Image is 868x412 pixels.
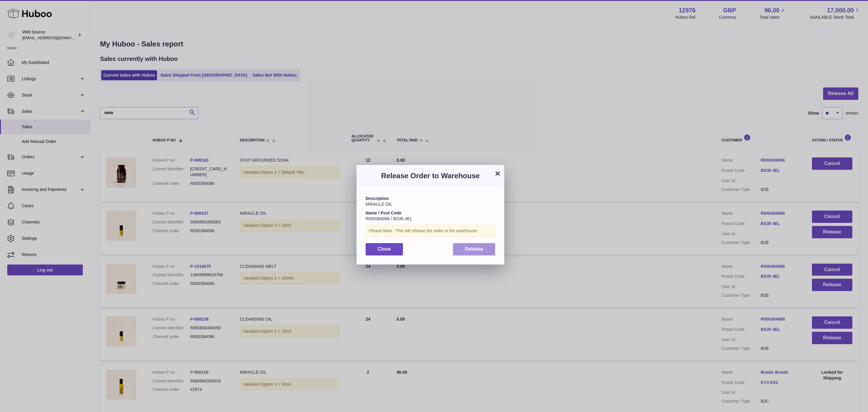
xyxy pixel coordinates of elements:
[465,246,483,252] span: Release
[366,171,495,181] h3: Release Order to Warehouse
[366,211,401,215] strong: Name / Post Code
[453,243,495,255] button: Release
[366,202,392,207] span: MIRACLE OIL
[366,196,389,201] strong: Description
[366,225,495,237] div: Please Note : This will release the order to the warehouse
[378,246,391,252] span: Close
[494,170,501,177] button: ×
[366,216,412,221] span: R000384086 / BS35 4EL
[366,243,403,255] button: Close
